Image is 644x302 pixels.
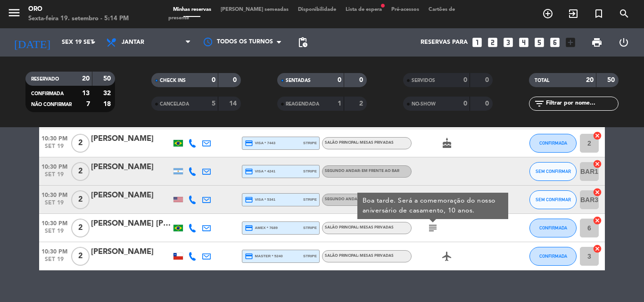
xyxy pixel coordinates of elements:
span: Disponibilidade [293,7,341,12]
i: cake [441,138,453,149]
i: subject [427,222,438,234]
span: Salão Principal: Mesas Privadas [325,254,394,258]
span: fiber_manual_record [380,3,386,8]
span: Jantar [122,39,144,46]
span: print [591,37,603,48]
strong: 2 [359,100,365,107]
span: stripe [303,168,317,174]
button: menu [7,6,21,23]
span: 2 [71,247,90,266]
i: exit_to_app [568,8,579,19]
strong: 0 [212,77,215,83]
i: power_settings_new [618,37,629,48]
strong: 0 [338,77,341,83]
span: stripe [303,225,317,231]
span: CONFIRMADA [539,253,567,259]
strong: 14 [229,100,239,107]
strong: 20 [586,77,594,83]
i: arrow_drop_down [88,37,99,48]
div: [PERSON_NAME] [91,189,171,202]
i: looks_3 [502,36,514,49]
span: 2 [71,219,90,237]
span: REAGENDADA [286,102,319,106]
span: stripe [303,196,317,203]
strong: 50 [607,77,617,83]
strong: 0 [463,77,467,83]
span: 10:30 PM [39,189,69,200]
i: credit_card [245,167,253,176]
button: CONFIRMADA [529,219,577,237]
div: [PERSON_NAME] [PERSON_NAME] [91,218,171,230]
i: looks_5 [533,36,545,49]
i: credit_card [245,224,253,232]
strong: 0 [233,77,239,83]
span: Lista de espera [341,7,387,12]
div: [PERSON_NAME] [91,161,171,173]
span: Salão Principal: Mesas Privadas [325,226,394,229]
strong: 32 [103,90,113,97]
span: TOTAL [535,78,549,83]
span: 10:30 PM [39,132,69,143]
span: CONFIRMADA [539,225,567,230]
span: visa * 7443 [245,139,275,147]
span: master * 5240 [245,252,283,261]
span: 10:30 PM [39,245,69,256]
span: [PERSON_NAME] semeadas [216,7,293,12]
span: set 19 [39,228,69,239]
span: set 19 [39,256,69,267]
span: Segundo andar: Em frente ao Bar [325,169,399,173]
span: Segundo andar: Em frente ao Bar [325,197,399,201]
i: credit_card [245,252,253,261]
i: cancel [593,159,602,169]
div: [PERSON_NAME] [91,133,171,145]
strong: 13 [82,90,90,97]
i: search [619,8,630,19]
i: cancel [593,188,602,197]
span: set 19 [39,143,69,154]
span: amex * 7689 [245,224,278,232]
strong: 7 [86,101,90,107]
span: 10:30 PM [39,217,69,228]
strong: 20 [82,75,90,82]
span: visa * 5341 [245,196,275,204]
button: CONFIRMADA [529,247,577,266]
span: 2 [71,134,90,153]
i: add_circle_outline [542,8,553,19]
button: CONFIRMADA [529,134,577,153]
span: CONFIRMADA [31,91,64,96]
span: CANCELADA [160,102,189,106]
button: SEM CONFIRMAR [529,162,577,181]
div: LOG OUT [610,28,637,57]
div: Oro [28,5,129,14]
i: looks_one [471,36,483,49]
strong: 5 [212,100,215,107]
input: Filtrar por nome... [545,98,618,109]
i: cancel [593,244,602,253]
div: [PERSON_NAME] [91,246,171,258]
i: credit_card [245,196,253,204]
span: Reservas para [421,39,468,46]
span: SEM CONFIRMAR [536,197,571,202]
strong: 18 [103,101,113,107]
span: SERVIDOS [412,78,435,83]
span: Salão Principal: Mesas Privadas [325,141,394,145]
strong: 0 [485,100,491,107]
i: credit_card [245,139,253,147]
i: looks_two [487,36,499,49]
span: RESERVADO [31,77,59,82]
span: pending_actions [297,37,308,48]
span: stripe [303,253,317,259]
span: 10:30 PM [39,161,69,171]
strong: 50 [103,75,113,82]
strong: 0 [359,77,365,83]
strong: 0 [485,77,491,83]
span: Pré-acessos [387,7,424,12]
span: stripe [303,140,317,146]
span: Cartões de presente [168,7,455,21]
span: CHECK INS [160,78,186,83]
span: set 19 [39,200,69,211]
span: visa * 4241 [245,167,275,176]
span: NO-SHOW [412,102,436,106]
span: 2 [71,190,90,209]
button: SEM CONFIRMAR [529,190,577,209]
